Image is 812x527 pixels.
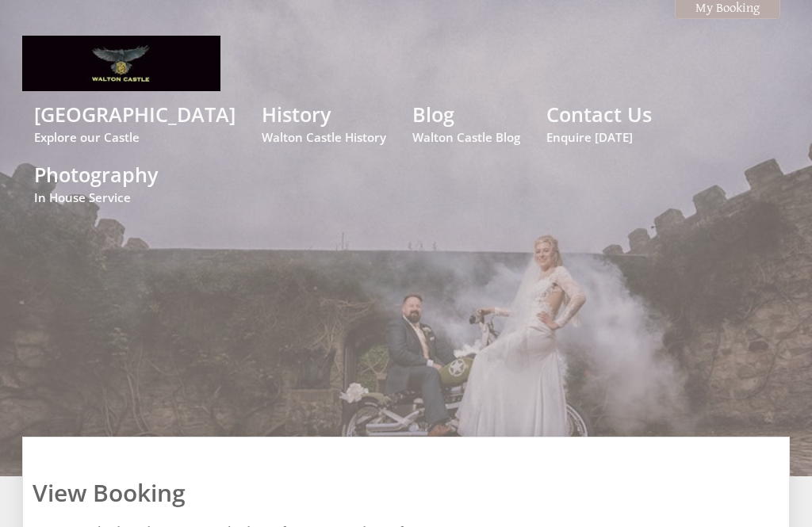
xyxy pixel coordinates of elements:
h1: View Booking [33,476,760,509]
small: In House Service [34,189,158,205]
a: [GEOGRAPHIC_DATA]Explore our Castle [34,101,236,145]
img: Walton Castle [22,36,220,91]
small: Enquire [DATE] [546,129,652,145]
a: BlogWalton Castle Blog [412,101,520,145]
a: PhotographyIn House Service [34,161,158,205]
a: Contact UsEnquire [DATE] [546,101,652,145]
small: Explore our Castle [34,129,236,145]
small: Walton Castle Blog [412,129,520,145]
a: HistoryWalton Castle History [262,101,386,145]
small: Walton Castle History [262,129,386,145]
